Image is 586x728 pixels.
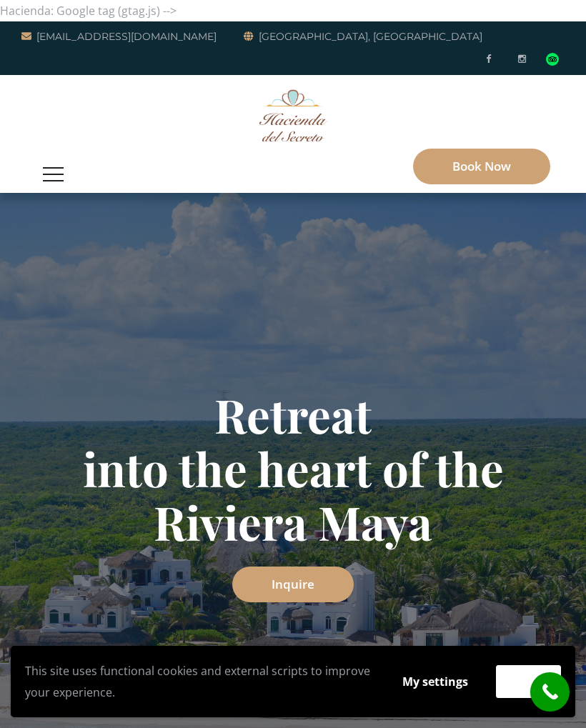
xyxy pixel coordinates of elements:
[534,676,566,708] i: call
[244,28,482,45] a: [GEOGRAPHIC_DATA], [GEOGRAPHIC_DATA]
[46,388,540,549] h1: Retreat into the heart of the Riviera Maya
[389,665,482,698] button: My settings
[530,672,570,712] a: call
[259,89,327,141] img: Awesome Logo
[25,660,374,703] p: This site uses functional cookies and external scripts to improve your experience.
[232,567,354,602] a: Inquire
[413,149,550,184] a: Book Now
[496,665,561,699] button: Accept
[546,53,559,66] img: Tripadvisor_logomark.svg
[546,53,559,66] div: Read traveler reviews on Tripadvisor
[21,28,217,45] a: [EMAIL_ADDRESS][DOMAIN_NAME]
